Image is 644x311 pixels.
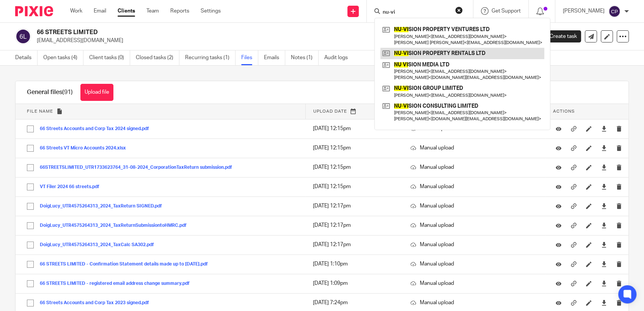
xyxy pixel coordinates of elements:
[62,89,73,95] span: (91)
[313,241,395,248] p: [DATE] 12:17pm
[410,221,537,229] p: Manual upload
[15,50,38,65] a: Details
[23,122,38,136] input: Select
[601,260,607,268] a: Download
[313,260,395,268] p: [DATE] 1:10pm
[15,6,53,16] img: Pixie
[601,202,607,210] a: Download
[601,241,607,248] a: Download
[23,276,38,291] input: Select
[40,223,192,228] button: DoigLucy_UTR4575264313_2024_TaxReturnSubmissiontoHMRC.pdf
[40,165,238,170] button: 66STREETSLIMITED_UTR1733623764_31-08-2024_CorporationTaxReturn submission.pdf
[23,257,38,272] input: Select
[601,144,607,152] a: Download
[313,144,395,152] p: [DATE] 12:15pm
[553,109,575,113] span: Actions
[40,204,168,209] button: DoigLucy_UTR4575264313_2024_TaxReturn SIGNED.pdf
[410,163,537,171] p: Manual upload
[27,109,53,113] span: File name
[146,7,159,15] a: Team
[410,202,537,210] p: Manual upload
[313,125,395,132] p: [DATE] 12:15pm
[492,8,521,14] span: Get Support
[23,160,38,175] input: Select
[410,299,537,306] p: Manual upload
[313,280,395,287] p: [DATE] 1:09pm
[455,6,463,14] button: Clear
[410,241,537,248] p: Manual upload
[23,218,38,233] input: Select
[201,7,221,15] a: Settings
[15,28,31,44] img: svg%3E
[40,242,160,248] button: DoigLucy_UTR4575264313_2024_TaxCalc SA302.pdf
[264,50,285,65] a: Emails
[608,5,620,17] img: svg%3E
[37,37,526,44] p: [EMAIL_ADDRESS][DOMAIN_NAME]
[185,50,236,65] a: Recurring tasks (1)
[601,125,607,132] a: Download
[601,183,607,190] a: Download
[80,84,113,101] button: Upload file
[410,280,537,287] p: Manual upload
[601,299,607,306] a: Download
[40,281,195,286] button: 66 STREETS LIMITED - registered email address change summary.pdf
[313,221,395,229] p: [DATE] 12:17pm
[89,50,130,65] a: Client tasks (0)
[40,262,214,267] button: 66 STREETS LIMITED - Confirmation Statement details made up to [DATE].pdf
[291,50,319,65] a: Notes (1)
[23,141,38,155] input: Select
[313,202,395,210] p: [DATE] 12:17pm
[537,30,581,42] a: Create task
[601,221,607,229] a: Download
[43,50,83,65] a: Open tasks (4)
[94,7,106,15] a: Email
[313,109,347,113] span: Upload date
[136,50,179,65] a: Closed tasks (2)
[23,238,38,252] input: Select
[40,300,155,306] button: 66 Streets Accounts and Corp Tax 2023 signed.pdf
[40,146,132,151] button: 66 Streets VT Micro Accounts 2024.xlsx
[313,163,395,171] p: [DATE] 12:15pm
[118,7,135,15] a: Clients
[410,144,537,152] p: Manual upload
[324,50,353,65] a: Audit logs
[23,180,38,194] input: Select
[27,88,73,96] h1: General files
[410,183,537,190] p: Manual upload
[241,50,258,65] a: Files
[40,126,155,132] button: 66 Streets Accounts and Corp Tax 2024 signed.pdf
[601,280,607,287] a: Download
[23,199,38,214] input: Select
[382,9,450,16] input: Search
[410,260,537,268] p: Manual upload
[313,299,395,306] p: [DATE] 7:24pm
[563,7,605,15] p: [PERSON_NAME]
[70,7,82,15] a: Work
[40,184,105,190] button: VT Filer 2024 66 streets.pdf
[170,7,189,15] a: Reports
[37,28,428,36] h2: 66 STREETS LIMITED
[601,163,607,171] a: Download
[313,183,395,190] p: [DATE] 12:15pm
[23,296,38,310] input: Select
